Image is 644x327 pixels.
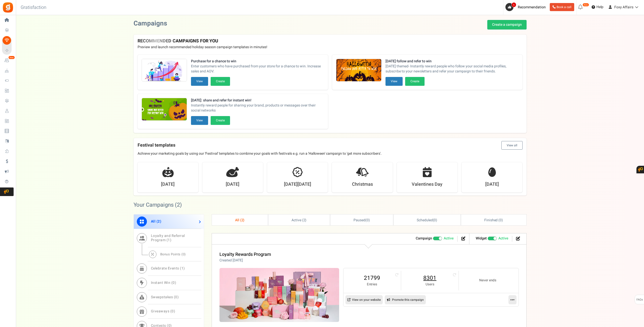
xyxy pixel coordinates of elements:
[353,217,370,223] span: ( )
[385,59,519,64] strong: [DATE] follow and refer to win
[352,181,373,188] strong: Christmas
[353,217,365,223] span: Paused
[590,3,605,11] a: Help
[417,217,433,223] span: Scheduled
[151,219,162,224] span: All ( )
[161,181,175,188] strong: [DATE]
[464,278,511,283] small: Never ends
[191,116,208,125] button: View
[434,217,436,223] span: 0
[348,282,396,287] small: Entries
[472,236,512,242] li: Widget activated
[284,181,311,188] strong: [DATE][DATE]
[583,3,589,7] em: New
[219,258,271,263] p: Created [DATE]
[484,217,503,223] span: Finished ( )
[191,64,324,74] span: Enter customers who have purchased from your store for a chance to win. Increase sales and AOV.
[151,280,176,285] span: Instant Win ( )
[151,233,185,243] span: Loyalty and Referral Program ( )
[151,309,175,314] span: Giveaways ( )
[241,217,243,223] span: 2
[191,77,208,86] button: View
[158,219,160,224] span: 2
[172,309,174,314] span: 0
[405,77,425,86] button: Create
[303,217,305,223] span: 2
[292,217,307,223] span: Active ( )
[191,98,324,103] strong: [DATE]: share and refer for instant win!
[636,295,643,305] span: FAQs
[550,3,574,11] a: Book a call
[498,236,508,241] span: Active
[8,56,15,59] em: New
[160,252,186,257] span: Bonus Points ( )
[142,98,187,121] img: Recommended Campaigns
[501,141,523,150] button: View all
[367,217,369,223] span: 0
[511,2,516,7] span: 1
[2,2,14,13] img: Gratisfaction
[138,45,523,50] p: Preview and launch recommended holiday season campaign templates in minutes!
[444,236,454,241] span: Active
[175,294,177,300] span: 0
[134,202,182,207] h2: Your Campaigns ( )
[191,103,324,113] span: Instantly reward people for sharing your brand, products or messages over their social networks
[614,5,633,10] span: Foxy Affairs
[406,274,454,282] a: 8301
[191,59,324,64] strong: Purchase for a chance to win
[168,237,170,243] span: 1
[151,294,179,300] span: Sweepstakes ( )
[595,5,603,10] span: Help
[417,217,437,223] span: ( )
[487,20,527,30] a: Create a campaign
[181,266,184,271] span: 1
[138,141,523,150] h4: Festival templates
[345,295,383,304] a: View on your website
[142,59,187,82] img: Recommended Campaigns
[2,56,14,65] a: New
[15,3,52,13] h3: Gratisfaction
[151,266,185,271] span: Celebrate Events ( )
[485,181,499,188] strong: [DATE]
[177,201,180,209] span: 2
[138,151,523,156] p: Achieve your marketing goals by using our 'Festival' templates to combine your goals with festiva...
[518,5,546,10] span: Recommendation
[211,77,230,86] button: Create
[500,217,502,223] span: 0
[173,280,175,285] span: 0
[226,181,239,188] strong: [DATE]
[219,251,271,258] a: Loyalty Rewards Program
[235,217,245,223] span: All ( )
[211,116,230,125] button: Create
[385,295,426,304] a: Promote this campaign
[416,236,432,241] strong: Campaign
[134,20,167,27] h2: Campaigns
[385,64,519,74] span: [DATE] themed- Instantly reward people who follow your social media profiles, subscribe to your n...
[385,77,403,86] button: View
[183,252,185,257] span: 0
[138,39,523,44] h4: RECOMMENDED CAMPAIGNS FOR YOU
[412,181,442,188] strong: Valentines Day
[476,236,487,241] strong: Widget
[406,282,454,287] small: Users
[348,274,396,282] a: 21799
[505,3,548,11] a: 1 Recommendation
[336,59,381,82] img: Recommended Campaigns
